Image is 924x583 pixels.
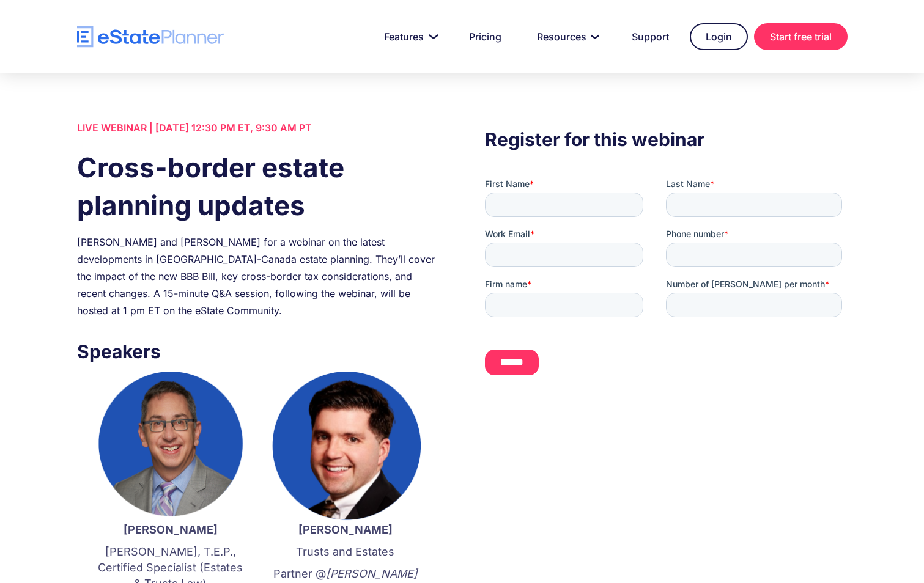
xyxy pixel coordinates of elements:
[124,523,218,536] strong: [PERSON_NAME]
[270,544,421,560] p: Trusts and Estates
[690,23,748,50] a: Login
[77,337,439,365] h3: Speakers
[77,233,439,319] div: [PERSON_NAME] and [PERSON_NAME] for a webinar on the latest developments in [GEOGRAPHIC_DATA]-Can...
[77,119,439,136] div: LIVE WEBINAR | [DATE] 12:30 PM ET, 9:30 AM PT
[485,125,847,153] h3: Register for this webinar
[754,23,848,50] a: Start free trial
[485,178,847,386] iframe: Form 0
[617,24,684,49] a: Support
[369,24,448,49] a: Features
[298,523,393,536] strong: [PERSON_NAME]
[454,24,516,49] a: Pricing
[522,24,611,49] a: Resources
[77,26,224,48] a: home
[77,148,439,224] h1: Cross-border estate planning updates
